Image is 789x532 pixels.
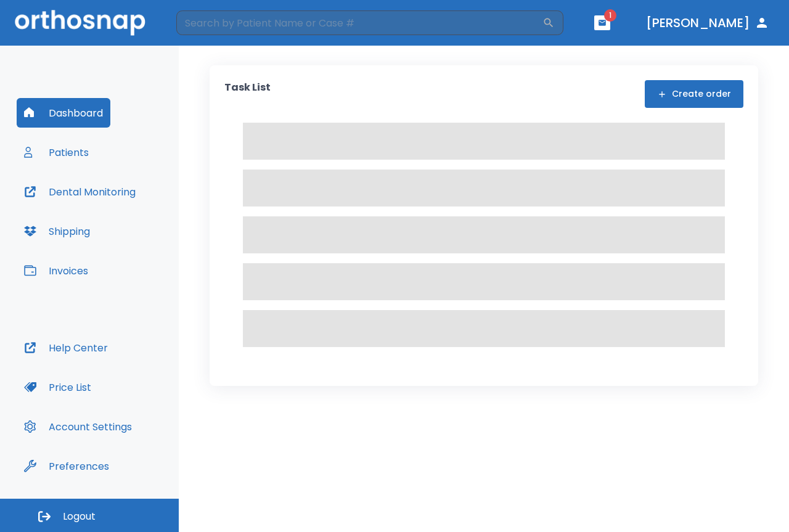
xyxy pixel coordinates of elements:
[224,80,271,108] p: Task List
[17,333,115,362] button: Help Center
[641,12,774,34] button: [PERSON_NAME]
[645,80,743,108] button: Create order
[17,137,96,167] button: Patients
[17,98,110,128] button: Dashboard
[17,177,143,207] button: Dental Monitoring
[17,372,99,402] button: Price List
[17,216,97,246] button: Shipping
[604,9,616,22] span: 1
[15,10,145,35] img: Orthosnap
[17,256,96,285] button: Invoices
[17,451,117,481] button: Preferences
[176,10,542,35] input: Search by Patient Name or Case #
[17,412,139,441] button: Account Settings
[63,510,96,523] span: Logout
